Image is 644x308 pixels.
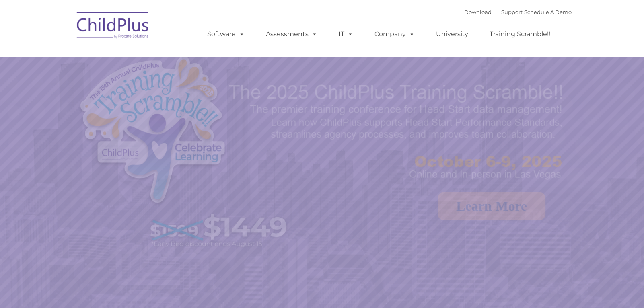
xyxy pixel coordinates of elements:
a: University [428,26,476,42]
a: IT [331,26,361,42]
a: Download [464,9,492,15]
a: Assessments [258,26,325,42]
a: Learn More [438,192,545,220]
a: Training Scramble!! [481,26,558,42]
a: Schedule A Demo [524,9,572,15]
a: Software [199,26,253,42]
a: Support [501,9,523,15]
font: | [464,9,572,15]
img: ChildPlus by Procare Solutions [73,6,153,47]
a: Company [366,26,423,42]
